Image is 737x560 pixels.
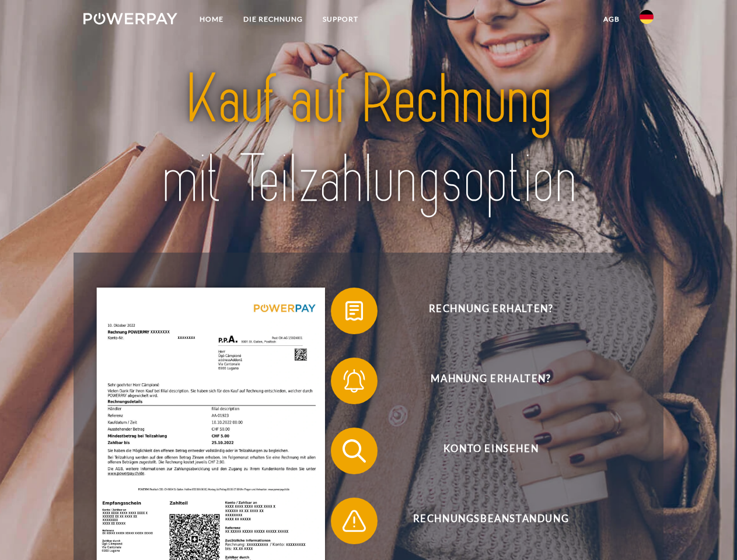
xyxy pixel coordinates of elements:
img: title-powerpay_de.svg [111,56,626,223]
img: qb_search.svg [340,436,369,466]
span: Rechnungsbeanstandung [348,498,634,544]
a: Home [190,9,233,30]
img: qb_bill.svg [340,296,369,325]
span: Mahnung erhalten? [348,358,634,404]
button: Rechnung erhalten? [331,288,634,334]
img: logo-powerpay-white.svg [83,13,177,24]
img: qb_bell.svg [340,366,369,395]
button: Konto einsehen [331,428,634,474]
span: Rechnung erhalten? [348,288,634,334]
button: Rechnungsbeanstandung [331,498,634,544]
a: SUPPORT [313,9,368,30]
img: de [640,10,654,24]
img: qb_warning.svg [340,506,369,535]
a: DIE RECHNUNG [233,9,313,30]
a: agb [593,9,630,30]
span: Konto einsehen [348,428,634,474]
button: Mahnung erhalten? [331,358,634,404]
